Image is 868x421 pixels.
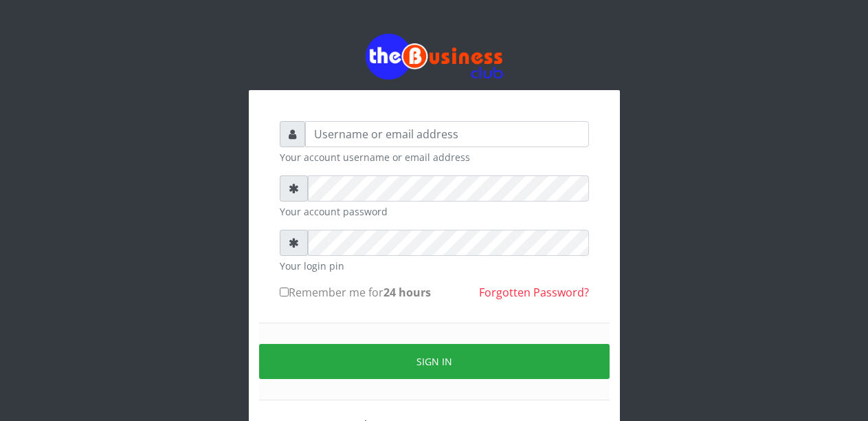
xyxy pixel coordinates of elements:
[280,204,589,219] small: Your account password
[305,121,589,147] input: Username or email address
[383,285,431,300] b: 24 hours
[479,285,589,300] a: Forgotten Password?
[280,288,289,296] input: Remember me for24 hours
[280,284,431,301] label: Remember me for
[280,259,589,273] small: Your login pin
[259,344,610,379] button: Sign in
[280,150,589,164] small: Your account username or email address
